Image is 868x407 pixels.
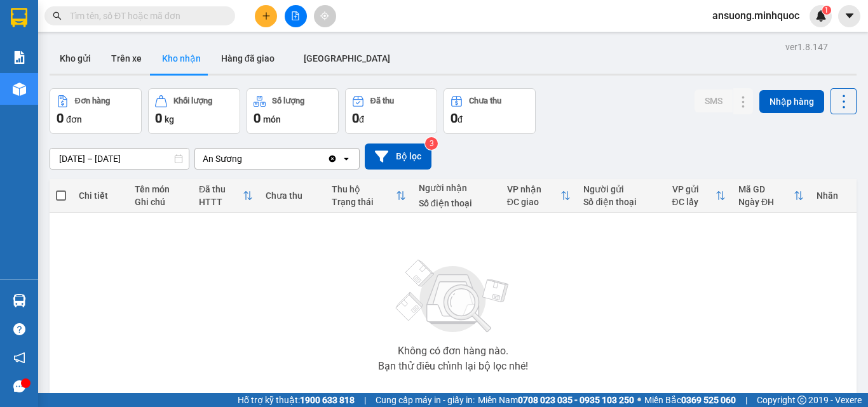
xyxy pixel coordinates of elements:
div: Chưa thu [469,97,501,105]
div: Đơn hàng [75,97,110,105]
span: | [745,393,747,407]
span: copyright [797,396,806,404]
div: Tên món [135,184,186,194]
span: Miền Nam [478,393,634,407]
span: Cung cấp máy in - giấy in: [376,393,475,407]
span: kg [165,114,174,124]
button: Nhập hàng [759,90,824,113]
span: 0 [155,110,162,126]
div: Nhãn [817,190,850,201]
div: Thu hộ [332,184,396,194]
svg: open [341,154,351,164]
span: plus [262,11,271,20]
div: Đã thu [370,97,394,105]
div: Bạn thử điều chỉnh lại bộ lọc nhé! [378,361,528,371]
div: Số điện thoại [419,198,494,208]
span: search [53,11,62,20]
th: Toggle SortBy [193,179,259,213]
div: Không có đơn hàng nào. [398,346,508,356]
div: VP gửi [672,184,716,194]
sup: 1 [822,6,831,15]
span: Miền Bắc [644,393,736,407]
div: Số điện thoại [583,197,659,207]
div: Khối lượng [173,97,212,105]
span: ⚪️ [637,397,641,403]
span: 0 [57,110,64,126]
div: An Sương [203,152,242,165]
div: Ghi chú [135,197,186,207]
div: Đã thu [199,184,243,194]
button: Kho gửi [50,43,101,74]
span: | [364,393,366,407]
img: solution-icon [13,51,26,64]
span: món [263,114,281,124]
strong: 1900 633 818 [300,395,355,405]
div: Mã GD [738,184,794,194]
span: Hỗ trợ kỹ thuật: [238,393,355,407]
button: Khối lượng0kg [148,88,240,134]
div: Trạng thái [332,197,396,207]
div: ver 1.8.147 [785,40,828,54]
sup: 3 [425,137,438,150]
button: file-add [285,5,307,27]
button: Số lượng0món [247,88,339,134]
span: file-add [291,11,300,20]
svg: Clear value [327,154,337,164]
div: HTTT [199,197,243,207]
span: đ [458,114,463,124]
span: 1 [824,6,829,15]
img: icon-new-feature [815,10,827,22]
span: question-circle [13,323,25,335]
img: warehouse-icon [13,83,26,96]
button: Đã thu0đ [345,88,437,134]
button: caret-down [838,5,860,27]
span: 0 [451,110,458,126]
div: Chưa thu [266,190,320,201]
button: Kho nhận [152,43,211,74]
img: logo-vxr [11,8,27,27]
div: Người gửi [583,184,659,194]
button: Bộ lọc [365,143,431,170]
span: đ [359,114,364,124]
div: ĐC lấy [672,197,716,207]
button: SMS [695,90,733,112]
button: aim [314,5,336,27]
span: notification [13,352,25,364]
th: Toggle SortBy [666,179,733,213]
span: ansuong.minhquoc [702,8,810,23]
span: 0 [352,110,359,126]
div: Số lượng [272,97,304,105]
span: đơn [66,114,82,124]
th: Toggle SortBy [501,179,578,213]
button: plus [255,5,277,27]
th: Toggle SortBy [732,179,810,213]
div: Ngày ĐH [738,197,794,207]
div: Người nhận [419,183,494,193]
button: Đơn hàng0đơn [50,88,142,134]
span: caret-down [844,10,855,22]
img: warehouse-icon [13,294,26,307]
strong: 0708 023 035 - 0935 103 250 [518,395,634,405]
div: ĐC giao [507,197,561,207]
div: VP nhận [507,184,561,194]
strong: 0369 525 060 [681,395,736,405]
span: aim [320,11,329,20]
span: 0 [254,110,261,126]
input: Select a date range. [50,149,189,169]
input: Tìm tên, số ĐT hoặc mã đơn [70,9,220,23]
button: Hàng đã giao [211,43,285,74]
div: Chi tiết [79,190,122,201]
span: message [13,380,25,392]
img: svg+xml;base64,PHN2ZyBjbGFzcz0ibGlzdC1wbHVnX19zdmciIHhtbG5zPSJodHRwOi8vd3d3LnczLm9yZy8yMDAwL3N2Zy... [390,252,517,341]
button: Chưa thu0đ [444,88,536,134]
button: Trên xe [101,43,152,74]
span: [GEOGRAPHIC_DATA] [304,53,390,63]
input: Selected An Sương. [243,152,245,165]
th: Toggle SortBy [325,179,412,213]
